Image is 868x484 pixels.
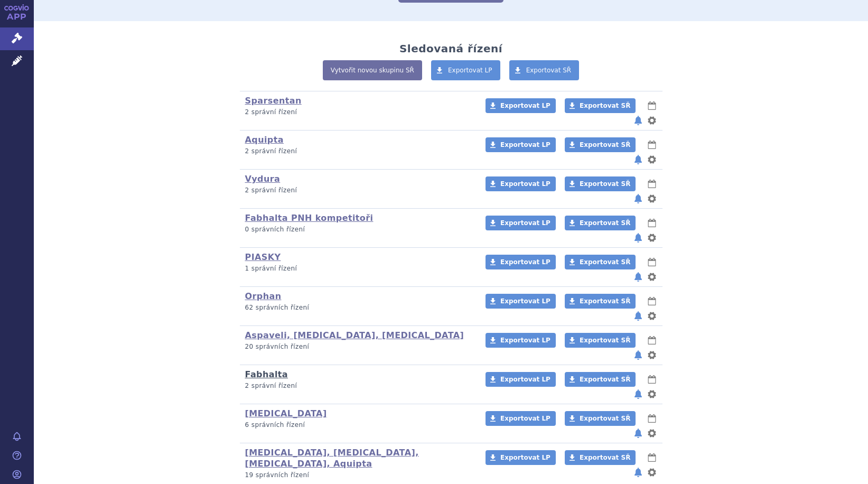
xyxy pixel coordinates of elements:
[500,180,550,188] span: Exportovat LP
[647,334,657,347] button: lhůty
[245,421,472,430] p: 6 správních řízení
[647,295,657,308] button: lhůty
[647,256,657,268] button: lhůty
[486,411,556,426] a: Exportovat LP
[245,342,472,351] p: 20 správních řízení
[647,271,657,283] button: nastavení
[486,294,556,309] a: Exportovat LP
[323,60,422,80] a: Vytvořit novou skupinu SŘ
[647,349,657,361] button: nastavení
[500,454,550,461] span: Exportovat LP
[580,141,630,148] span: Exportovat SŘ
[647,217,657,229] button: lhůty
[245,330,464,340] a: Aspaveli, [MEDICAL_DATA], [MEDICAL_DATA]
[565,216,636,230] a: Exportovat SŘ
[647,427,657,440] button: nastavení
[500,141,550,148] span: Exportovat LP
[500,337,550,344] span: Exportovat LP
[245,291,282,301] a: Orphan
[633,349,643,361] button: notifikace
[565,372,636,387] a: Exportovat SŘ
[580,102,630,109] span: Exportovat SŘ
[399,42,502,55] h2: Sledovaná řízení
[647,451,657,464] button: lhůty
[486,137,556,152] a: Exportovat LP
[647,153,657,166] button: nastavení
[500,297,550,305] span: Exportovat LP
[486,98,556,113] a: Exportovat LP
[565,294,636,309] a: Exportovat SŘ
[580,258,630,266] span: Exportovat SŘ
[647,178,657,190] button: lhůty
[245,369,288,379] a: Fabhalta
[565,411,636,426] a: Exportovat SŘ
[647,310,657,322] button: nastavení
[245,408,327,418] a: [MEDICAL_DATA]
[647,466,657,479] button: nastavení
[509,60,580,80] a: Exportovat SŘ
[565,137,636,152] a: Exportovat SŘ
[633,388,643,401] button: notifikace
[580,376,630,383] span: Exportovat SŘ
[245,135,284,145] a: Aquipta
[245,471,472,480] p: 19 správních řízení
[633,310,643,322] button: notifikace
[565,450,636,465] a: Exportovat SŘ
[245,303,472,312] p: 62 správních řízení
[245,225,472,234] p: 0 správních řízení
[647,192,657,205] button: nastavení
[647,99,657,112] button: lhůty
[245,213,374,223] a: Fabhalta PNH kompetitoři
[580,219,630,227] span: Exportovat SŘ
[647,231,657,244] button: nastavení
[580,337,630,344] span: Exportovat SŘ
[245,186,472,195] p: 2 správní řízení
[431,60,500,80] a: Exportovat LP
[633,271,643,283] button: notifikace
[633,231,643,244] button: notifikace
[633,427,643,440] button: notifikace
[245,96,302,106] a: Sparsentan
[565,98,636,113] a: Exportovat SŘ
[486,255,556,269] a: Exportovat LP
[580,297,630,305] span: Exportovat SŘ
[647,114,657,127] button: nastavení
[565,176,636,191] a: Exportovat SŘ
[245,252,281,262] a: PIASKY
[245,264,472,273] p: 1 správní řízení
[486,372,556,387] a: Exportovat LP
[500,376,550,383] span: Exportovat LP
[647,388,657,401] button: nastavení
[580,415,630,422] span: Exportovat SŘ
[580,454,630,461] span: Exportovat SŘ
[245,174,281,184] a: Vydura
[633,466,643,479] button: notifikace
[500,219,550,227] span: Exportovat LP
[500,258,550,266] span: Exportovat LP
[633,114,643,127] button: notifikace
[526,67,572,74] span: Exportovat SŘ
[245,381,472,390] p: 2 správní řízení
[486,450,556,465] a: Exportovat LP
[500,415,550,422] span: Exportovat LP
[245,448,419,469] a: [MEDICAL_DATA], [MEDICAL_DATA], [MEDICAL_DATA], Aquipta
[647,412,657,425] button: lhůty
[500,102,550,109] span: Exportovat LP
[486,216,556,230] a: Exportovat LP
[633,153,643,166] button: notifikace
[245,147,472,156] p: 2 správní řízení
[565,255,636,269] a: Exportovat SŘ
[647,138,657,151] button: lhůty
[580,180,630,188] span: Exportovat SŘ
[245,108,472,117] p: 2 správní řízení
[565,333,636,348] a: Exportovat SŘ
[647,373,657,386] button: lhůty
[448,67,492,74] span: Exportovat LP
[633,192,643,205] button: notifikace
[486,333,556,348] a: Exportovat LP
[486,176,556,191] a: Exportovat LP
